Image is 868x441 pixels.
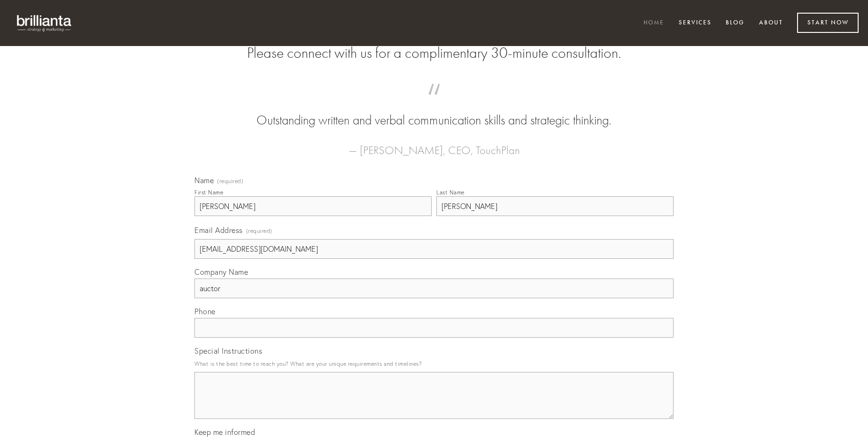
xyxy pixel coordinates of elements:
[194,176,214,185] span: Name
[9,9,80,37] img: brillianta - research, strategy, marketing
[753,15,789,31] a: About
[194,225,243,235] span: Email Address
[637,15,670,31] a: Home
[194,267,248,277] span: Company Name
[209,93,659,111] span: “
[209,130,659,160] figcaption: — [PERSON_NAME], CEO, TouchPlan
[436,189,465,196] div: Last Name
[194,44,674,62] h2: Please connect with us for a complimentary 30-minute consultation.
[194,189,223,196] div: First Name
[720,15,751,31] a: Blog
[209,93,659,130] blockquote: Outstanding written and verbal communication skills and strategic thinking.
[217,178,243,184] span: (required)
[246,224,272,237] span: (required)
[194,427,255,437] span: Keep me informed
[797,13,859,33] a: Start Now
[194,307,216,316] span: Phone
[673,15,718,31] a: Services
[194,346,262,356] span: Special Instructions
[194,357,674,370] p: What is the best time to reach you? What are your unique requirements and timelines?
